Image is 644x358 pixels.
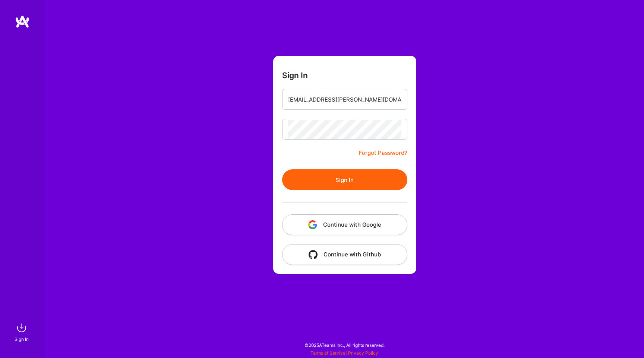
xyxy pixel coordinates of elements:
[15,335,29,343] div: Sign In
[15,15,30,28] img: logo
[309,250,318,259] img: icon
[14,320,29,335] img: sign in
[282,71,308,80] h3: Sign In
[359,148,407,157] a: Forgot Password?
[310,350,378,356] span: |
[282,214,407,235] button: Continue with Google
[308,220,317,229] img: icon
[282,244,407,265] button: Continue with Github
[288,90,401,109] input: Email...
[310,350,345,356] a: Terms of Service
[16,320,29,343] a: sign inSign In
[282,169,407,190] button: Sign In
[45,336,644,354] div: © 2025 ATeams Inc., All rights reserved.
[348,350,378,356] a: Privacy Policy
